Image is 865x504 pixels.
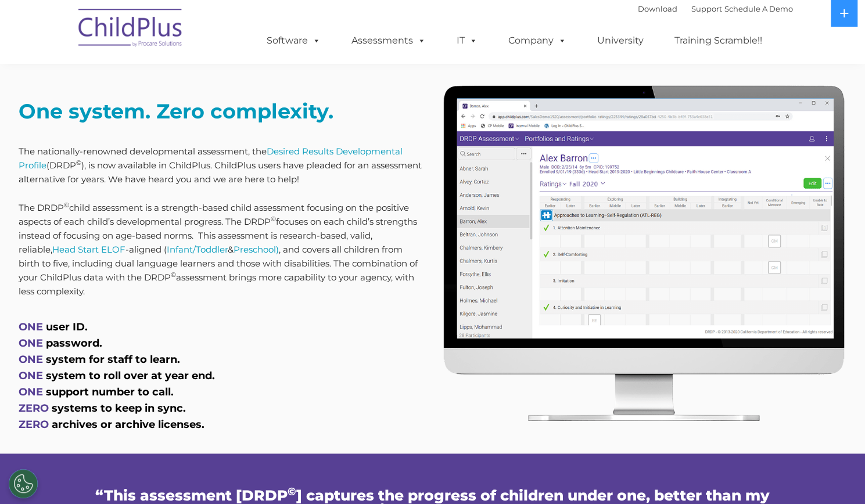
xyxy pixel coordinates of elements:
a: Preschool) [234,244,279,255]
span: ONE [19,337,43,350]
a: Head Start ELOF [52,244,125,255]
span: ONE [19,386,43,398]
img: DRDP-Desktop-2020 [442,84,847,425]
a: Assessments [340,29,437,52]
sup: © [171,271,176,279]
a: Company [497,29,578,52]
span: system for staff to learn. [46,353,180,366]
button: Cookies Settings [9,469,38,498]
font: | [638,4,793,13]
span: password. [46,337,102,350]
span: system to roll over at year end. [46,369,215,382]
span: ZERO [19,402,49,415]
p: The nationally-renowned developmental assessment, the (DRDP ), is now available in ChildPlus. Chi... [19,145,424,186]
a: Support [691,4,722,13]
span: ONE [19,369,43,382]
sup: © [76,159,81,167]
a: Infant/Toddler [167,244,228,255]
a: Training Scramble!! [663,29,774,52]
sup: © [288,485,296,498]
sup: © [271,215,276,223]
span: ONE [19,353,43,366]
span: ZERO [19,418,49,431]
sup: © [64,201,69,209]
span: ONE [19,321,43,333]
a: IT [445,29,489,52]
strong: One system. Zero complexity. [19,99,333,124]
span: systems to keep in sync. [52,402,186,415]
span: support number to call. [46,386,174,398]
img: ChildPlus by Procare Solutions [73,1,189,59]
span: user ID. [46,321,88,333]
a: Schedule A Demo [724,4,793,13]
a: Download [638,4,677,13]
a: Software [255,29,332,52]
span: archives or archive licenses. [52,418,204,431]
a: Desired Results Developmental Profile [19,146,403,171]
p: The DRDP child assessment is a strength-based child assessment focusing on the positive aspects o... [19,201,424,298]
a: University [586,29,655,52]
